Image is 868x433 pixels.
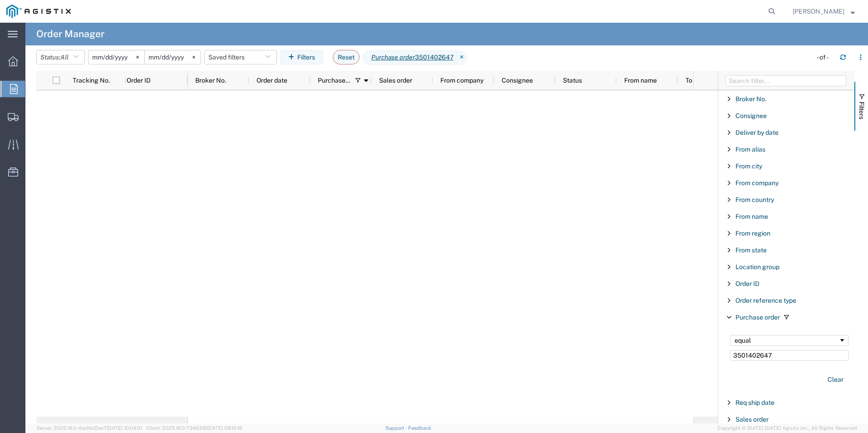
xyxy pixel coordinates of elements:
[371,53,415,62] i: Purchase order
[36,50,85,64] button: Status:All
[146,425,242,431] span: Client: 2025.18.0-7346316
[60,54,69,61] span: All
[127,77,151,84] span: Order ID
[440,77,483,84] span: From company
[735,263,779,271] span: Location group
[735,162,762,170] span: From city
[107,425,142,431] span: [DATE] 10:04:51
[207,425,242,431] span: [DATE] 08:10:16
[6,5,71,18] img: logo
[385,425,408,431] a: Support
[563,77,582,84] span: Status
[735,213,768,220] span: From name
[730,335,849,346] div: Filtering operator
[735,129,779,136] span: Deliver by date
[379,77,412,84] span: Sales order
[735,399,774,406] span: Req ship date
[735,314,780,321] span: Purchase order
[280,50,323,64] button: Filters
[730,350,849,361] input: Filter Value
[36,425,142,431] span: Server: 2025.18.0-daa1fe12ee7
[735,416,769,423] span: Sales order
[204,50,277,64] button: Saved filters
[793,6,844,16] span: Kristina Woolson
[363,50,457,65] span: Purchase order 3501402647
[822,372,849,387] button: Clear
[502,77,533,84] span: Consignee
[735,246,767,254] span: From state
[717,424,857,432] span: Copyright © [DATE]-[DATE] Agistix Inc., All Rights Reserved
[624,77,657,84] span: From name
[195,77,226,84] span: Broker No.
[686,77,710,84] span: To name
[735,146,765,153] span: From alias
[718,90,854,423] div: Filter List 26 Filters
[318,77,351,84] span: Purchase order
[89,50,144,64] input: Not set
[817,53,833,62] div: - of -
[735,179,779,187] span: From company
[858,102,865,119] span: Filters
[36,23,104,45] h4: Order Manager
[145,50,201,64] input: Not set
[735,280,759,287] span: Order ID
[792,6,855,17] button: [PERSON_NAME]
[725,75,846,86] input: Filter Columns Input
[735,337,838,344] div: equal
[735,112,767,119] span: Consignee
[333,50,360,64] button: Reset
[408,425,431,431] a: Feedback
[735,196,774,203] span: From country
[256,77,287,84] span: Order date
[735,297,796,304] span: Order reference type
[73,77,110,84] span: Tracking No.
[735,95,766,103] span: Broker No.
[735,230,770,237] span: From region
